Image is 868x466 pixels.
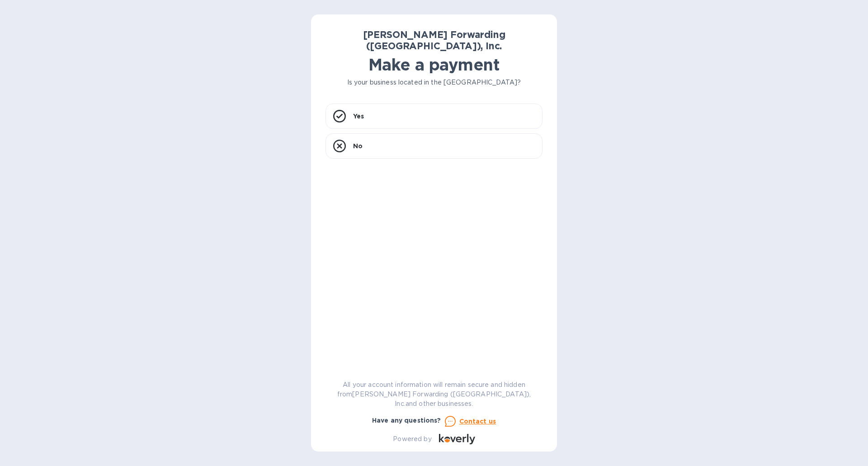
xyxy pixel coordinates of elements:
[353,112,364,121] p: Yes
[459,418,496,425] u: Contact us
[363,29,505,52] b: [PERSON_NAME] Forwarding ([GEOGRAPHIC_DATA]), Inc.
[325,55,542,74] h1: Make a payment
[325,78,542,87] p: Is your business located in the [GEOGRAPHIC_DATA]?
[393,434,431,444] p: Powered by
[353,141,363,151] p: No
[325,380,542,409] p: All your account information will remain secure and hidden from [PERSON_NAME] Forwarding ([GEOGRA...
[372,417,441,424] b: Have any questions?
